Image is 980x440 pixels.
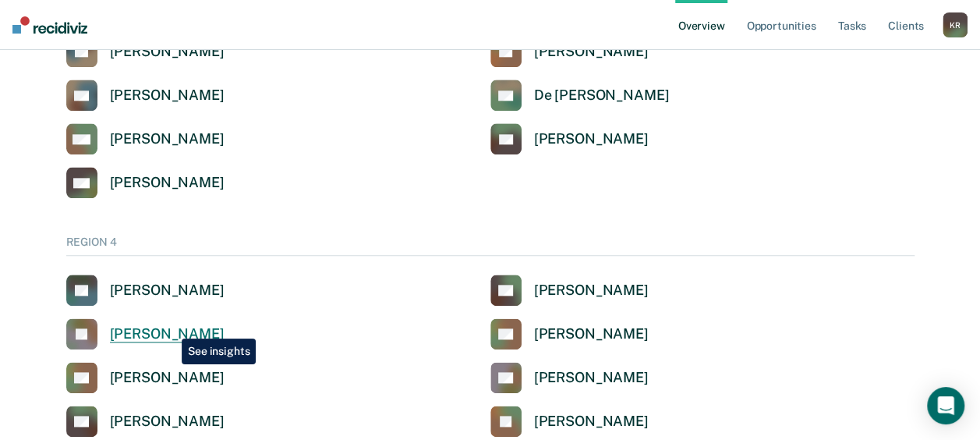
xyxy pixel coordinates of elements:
[534,413,649,431] div: [PERSON_NAME]
[534,325,649,343] div: [PERSON_NAME]
[943,12,968,37] button: KR
[534,282,649,300] div: [PERSON_NAME]
[66,362,225,393] a: [PERSON_NAME]
[490,275,649,306] a: [PERSON_NAME]
[110,413,225,431] div: [PERSON_NAME]
[490,362,649,393] a: [PERSON_NAME]
[534,130,649,148] div: [PERSON_NAME]
[110,325,225,343] div: [PERSON_NAME]
[12,16,87,34] img: Recidiviz
[66,275,225,306] a: [PERSON_NAME]
[110,87,225,105] div: [PERSON_NAME]
[110,43,225,61] div: [PERSON_NAME]
[534,87,670,105] div: De [PERSON_NAME]
[66,406,225,437] a: [PERSON_NAME]
[110,282,225,300] div: [PERSON_NAME]
[110,369,225,387] div: [PERSON_NAME]
[66,36,225,67] a: [PERSON_NAME]
[490,406,649,437] a: [PERSON_NAME]
[66,318,225,350] a: [PERSON_NAME]
[66,123,225,154] a: [PERSON_NAME]
[490,123,649,154] a: [PERSON_NAME]
[66,236,915,256] div: REGION 4
[110,174,225,192] div: [PERSON_NAME]
[66,80,225,111] a: [PERSON_NAME]
[490,80,670,111] a: De [PERSON_NAME]
[534,369,649,387] div: [PERSON_NAME]
[490,318,649,350] a: [PERSON_NAME]
[110,130,225,148] div: [PERSON_NAME]
[534,43,649,61] div: [PERSON_NAME]
[66,167,225,198] a: [PERSON_NAME]
[943,12,968,37] div: K R
[490,36,649,67] a: [PERSON_NAME]
[927,387,964,424] div: Open Intercom Messenger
